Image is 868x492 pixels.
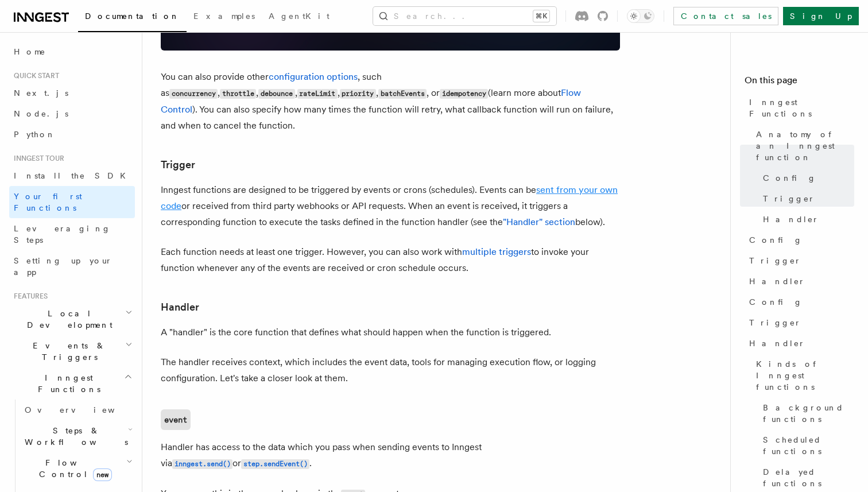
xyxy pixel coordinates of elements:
a: Examples [187,3,262,31]
code: throttle [220,89,256,99]
button: Local Development [9,303,135,335]
a: Home [9,41,135,62]
span: Python [14,130,56,139]
button: Flow Controlnew [20,452,135,485]
span: Features [9,292,48,301]
p: Handler has access to the data which you pass when sending events to Inngest via or . [161,439,620,472]
span: Trigger [763,193,815,204]
span: Background functions [763,402,854,425]
button: Events & Triggers [9,335,135,367]
a: Trigger [161,157,195,173]
code: rateLimit [297,89,338,99]
span: Leveraging Steps [14,224,111,245]
span: AgentKit [269,11,330,21]
span: Config [749,296,803,308]
span: Delayed functions [763,466,854,489]
span: Inngest Functions [749,96,854,119]
a: Leveraging Steps [9,218,135,250]
button: Inngest Functions [9,367,135,400]
a: Node.js [9,103,135,124]
a: "Handler" section [503,216,575,227]
a: Config [745,230,854,250]
span: Flow Control [20,457,126,480]
span: Trigger [749,255,801,266]
a: Config [758,168,854,188]
a: Background functions [758,397,854,429]
a: inngest.send() [172,458,232,468]
code: debounce [258,89,294,99]
a: Install the SDK [9,165,135,186]
a: AgentKit [262,3,336,31]
span: Scheduled functions [763,434,854,457]
a: step.sendEvent() [241,458,309,468]
a: Documentation [78,3,187,32]
a: Handler [745,333,854,354]
a: Next.js [9,83,135,103]
code: concurrency [169,89,218,99]
a: event [161,409,191,430]
code: priority [340,89,376,99]
span: Config [763,172,816,184]
button: Search...⌘K [373,7,556,25]
span: Examples [193,11,255,21]
a: Kinds of Inngest functions [751,354,854,397]
p: Each function needs at least one trigger. However, you can also work with to invoke your function... [161,244,620,276]
a: Trigger [745,250,854,271]
a: Inngest Functions [745,92,854,124]
h4: On this page [745,73,854,92]
span: Inngest Functions [9,372,124,395]
a: Sign Up [783,7,859,25]
a: Contact sales [673,7,778,25]
span: Install the SDK [14,171,133,180]
code: batchEvents [378,89,427,99]
a: Setting up your app [9,250,135,282]
span: Handler [749,276,805,287]
span: Node.js [14,109,68,118]
a: Flow Control [161,87,581,115]
a: Handler [161,299,199,315]
span: Events & Triggers [9,340,125,363]
a: Overview [20,400,135,420]
code: idempotency [440,89,488,99]
span: Setting up your app [14,256,113,277]
a: Trigger [745,312,854,333]
span: Quick start [9,71,59,80]
kbd: ⌘K [533,10,549,22]
code: inngest.send() [172,459,232,469]
span: Home [14,46,46,57]
code: step.sendEvent() [241,459,309,469]
a: sent from your own code [161,184,618,211]
a: Handler [758,209,854,230]
p: The handler receives context, which includes the event data, tools for managing execution flow, o... [161,354,620,386]
p: You can also provide other , such as , , , , , , or (learn more about ). You can also specify how... [161,69,620,134]
span: Anatomy of an Inngest function [756,129,854,163]
button: Toggle dark mode [627,9,654,23]
p: A "handler" is the core function that defines what should happen when the function is triggered. [161,324,620,340]
span: Overview [25,405,143,414]
a: Trigger [758,188,854,209]
p: Inngest functions are designed to be triggered by events or crons (schedules). Events can be or r... [161,182,620,230]
span: Local Development [9,308,125,331]
a: Config [745,292,854,312]
span: Config [749,234,803,246]
span: Handler [749,338,805,349]
a: configuration options [269,71,358,82]
a: Your first Functions [9,186,135,218]
span: Trigger [749,317,801,328]
a: Python [9,124,135,145]
span: Documentation [85,11,180,21]
span: Steps & Workflows [20,425,128,448]
a: multiple triggers [462,246,531,257]
span: Your first Functions [14,192,82,212]
span: Kinds of Inngest functions [756,358,854,393]
a: Handler [745,271,854,292]
button: Steps & Workflows [20,420,135,452]
span: Next.js [14,88,68,98]
span: Handler [763,214,819,225]
a: Anatomy of an Inngest function [751,124,854,168]
span: Inngest tour [9,154,64,163]
a: Scheduled functions [758,429,854,462]
span: new [93,468,112,481]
